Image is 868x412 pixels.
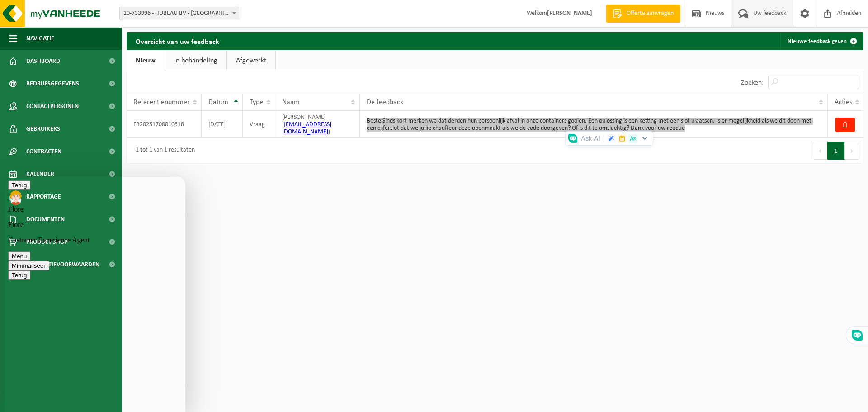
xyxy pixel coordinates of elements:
[813,142,827,160] button: Previous
[827,142,845,160] button: 1
[606,5,680,23] a: Offerte aanvragen
[26,27,54,50] span: Navigatie
[26,163,54,185] span: Kalender
[243,111,275,138] td: Vraag
[26,50,60,72] span: Dashboard
[26,72,79,95] span: Bedrijfsgegevens
[131,142,195,159] div: 1 tot 1 van 1 resultaten
[845,142,859,160] button: Next
[120,7,239,20] span: 10-733996 - HUBEAU BV - OUDENAARDE
[835,99,852,106] span: Acties
[208,99,228,106] span: Datum
[133,99,190,106] span: Referentienummer
[127,32,228,50] h2: Overzicht van uw feedback
[165,50,226,71] a: In behandeling
[227,50,275,71] a: Afgewerkt
[741,79,764,86] label: Zoeken:
[202,111,243,138] td: [DATE]
[360,111,827,138] td: Beste Sinds kort merken we dat derden hun persoonlijk afval in onze containers gooien. Een oploss...
[26,140,61,163] span: Contracten
[26,118,60,140] span: Gebruikers
[127,111,202,138] td: FB20251700010518
[250,99,263,106] span: Type
[547,10,592,17] strong: [PERSON_NAME]
[624,9,676,18] span: Offerte aanvragen
[127,50,165,71] a: Nieuw
[367,99,403,106] span: De feedback
[275,111,360,138] td: [PERSON_NAME] ( )
[282,99,300,106] span: Naam
[282,121,331,135] a: [EMAIL_ADDRESS][DOMAIN_NAME]
[119,7,239,20] span: 10-733996 - HUBEAU BV - OUDENAARDE
[780,32,863,50] a: Nieuwe feedback geven
[5,177,185,412] iframe: chat widget
[26,95,79,118] span: Contactpersonen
